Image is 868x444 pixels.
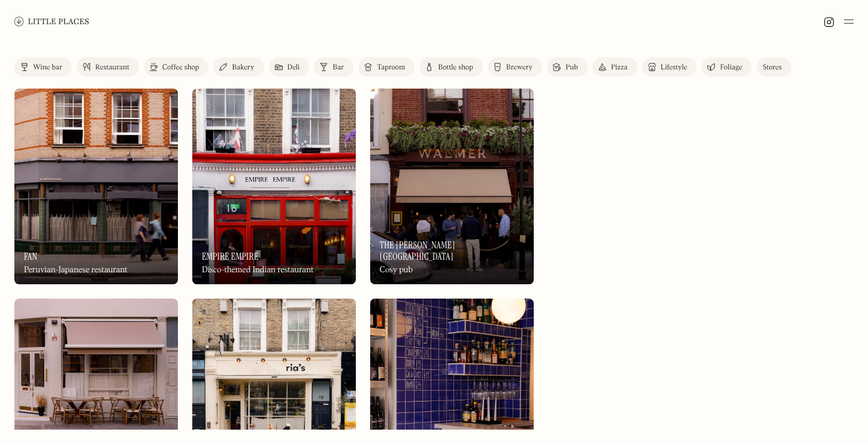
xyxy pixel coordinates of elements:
[269,57,310,77] a: Deli
[720,64,742,71] div: Foliage
[232,64,254,71] div: Bakery
[370,89,534,284] img: The Walmer Castle
[438,64,473,71] div: Bottle shop
[488,57,542,77] a: Brewery
[701,57,752,77] a: Foliage
[332,64,344,71] div: Bar
[642,57,697,77] a: Lifestyle
[592,57,637,77] a: Pizza
[419,57,483,77] a: Bottle shop
[288,64,300,71] div: Deli
[14,89,178,284] a: FanFanFanPeruvian-Japanese restaurant
[95,64,129,71] div: Restaurant
[370,89,534,284] a: The Walmer CastleThe Walmer CastleThe [PERSON_NAME][GEOGRAPHIC_DATA]Cosy pub
[162,64,199,71] div: Coffee shop
[611,64,628,71] div: Pizza
[358,57,415,77] a: Taproom
[192,89,356,284] img: Empire Empire
[763,64,782,71] div: Stores
[24,251,37,262] h3: Fan
[144,57,208,77] a: Coffee shop
[77,57,139,77] a: Restaurant
[380,265,413,275] div: Cosy pub
[380,239,524,262] h3: The [PERSON_NAME][GEOGRAPHIC_DATA]
[202,265,313,275] div: Disco-themed Indian restaurant
[506,64,533,71] div: Brewery
[202,251,258,262] h3: Empire Empire
[314,57,353,77] a: Bar
[14,89,178,284] img: Fan
[565,64,578,71] div: Pub
[661,64,687,71] div: Lifestyle
[33,64,62,71] div: Wine bar
[547,57,588,77] a: Pub
[24,265,128,275] div: Peruvian-Japanese restaurant
[192,89,356,284] a: Empire EmpireEmpire EmpireEmpire EmpireDisco-themed Indian restaurant
[377,64,405,71] div: Taproom
[14,57,72,77] a: Wine bar
[213,57,264,77] a: Bakery
[757,57,791,77] a: Stores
